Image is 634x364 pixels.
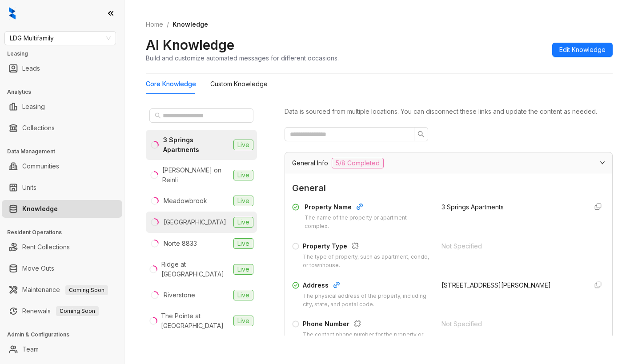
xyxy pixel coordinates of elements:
[285,152,612,174] div: General Info5/8 Completed
[7,228,124,236] h3: Resident Operations
[303,253,431,270] div: The type of property, such as apartment, condo, or townhouse.
[2,340,122,358] li: Team
[305,214,431,231] div: The name of the property or apartment complex.
[303,319,431,331] div: Phone Number
[233,316,253,326] span: Live
[285,107,613,116] div: Data is sourced from multiple locations. You can disconnect these links and update the content as...
[22,179,36,196] a: Units
[441,241,580,251] div: Not Specified
[22,260,54,277] a: Move Outs
[233,140,253,150] span: Live
[292,181,605,195] span: General
[164,196,207,206] div: Meadowbrook
[173,20,208,28] span: Knowledge
[210,79,268,89] div: Custom Knowledge
[441,319,580,329] div: Not Specified
[441,280,580,290] div: [STREET_ADDRESS][PERSON_NAME]
[22,340,39,358] a: Team
[2,98,122,116] li: Leasing
[162,165,230,185] div: [PERSON_NAME] on Reinli
[164,217,226,227] div: [GEOGRAPHIC_DATA]
[65,285,108,295] span: Coming Soon
[22,98,45,116] a: Leasing
[146,36,234,53] h2: AI Knowledge
[552,43,613,57] button: Edit Knowledge
[22,302,99,320] a: RenewalsComing Soon
[2,260,122,277] li: Move Outs
[161,311,230,331] div: The Pointe at [GEOGRAPHIC_DATA]
[56,306,99,316] span: Coming Soon
[292,158,328,168] span: General Info
[305,202,431,214] div: Property Name
[417,131,425,138] span: search
[22,238,70,256] a: Rent Collections
[233,217,253,228] span: Live
[2,200,122,218] li: Knowledge
[233,170,253,180] span: Live
[303,331,431,348] div: The contact phone number for the property or leasing office.
[2,60,122,77] li: Leads
[163,135,230,155] div: 3 Springs Apartments
[155,112,161,119] span: search
[7,50,124,58] h3: Leasing
[22,60,40,77] a: Leads
[164,290,195,300] div: Riverstone
[7,88,124,96] h3: Analytics
[303,280,431,292] div: Address
[233,196,253,206] span: Live
[22,119,55,137] a: Collections
[441,203,504,211] span: 3 Springs Apartments
[10,32,111,45] span: LDG Multifamily
[2,302,122,320] li: Renewals
[303,241,431,253] div: Property Type
[600,160,605,165] span: expanded
[22,157,59,175] a: Communities
[233,264,253,275] span: Live
[2,238,122,256] li: Rent Collections
[161,260,230,279] div: Ridge at [GEOGRAPHIC_DATA]
[144,20,165,29] a: Home
[2,281,122,299] li: Maintenance
[7,331,124,339] h3: Admin & Configurations
[2,119,122,137] li: Collections
[559,45,606,55] span: Edit Knowledge
[2,157,122,175] li: Communities
[7,148,124,156] h3: Data Management
[332,158,384,168] span: 5/8 Completed
[2,179,122,196] li: Units
[22,200,58,218] a: Knowledge
[233,238,253,249] span: Live
[146,53,339,63] div: Build and customize automated messages for different occasions.
[233,290,253,300] span: Live
[146,79,196,89] div: Core Knowledge
[303,292,431,309] div: The physical address of the property, including city, state, and postal code.
[167,20,169,29] li: /
[164,239,197,248] div: Norte 8833
[9,7,16,20] img: logo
